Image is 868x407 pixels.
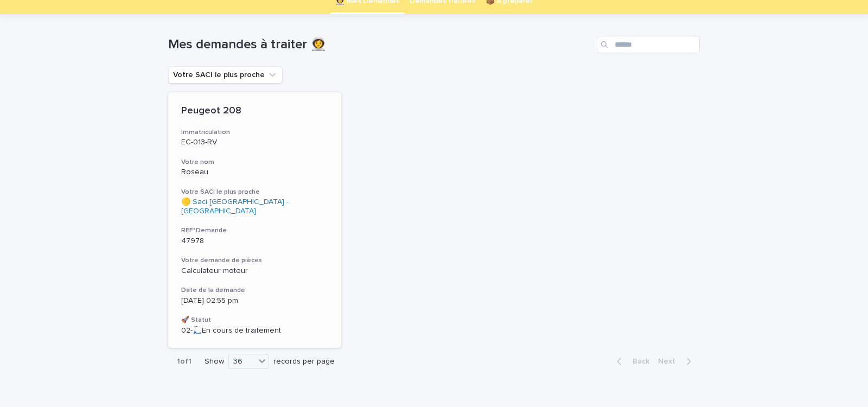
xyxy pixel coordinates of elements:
span: Next [658,358,682,365]
button: Back [608,357,654,366]
p: 1 of 1 [168,348,200,375]
p: records per page [273,357,335,366]
span: Calculateur moteur [181,267,248,275]
a: 🟡 Saci [GEOGRAPHIC_DATA] - [GEOGRAPHIC_DATA] [181,198,328,216]
h1: Mes demandes à traiter 👩‍🚀 [168,37,592,53]
p: 02-🛴En cours de traitement [181,326,328,335]
div: 36 [229,356,255,367]
h3: Votre demande de pièces [181,256,328,265]
button: Next [654,357,700,366]
a: Peugeot 208ImmatriculationEC-013-RVVotre nomRoseauVotre SACI le plus proche🟡 Saci [GEOGRAPHIC_DAT... [168,92,341,348]
p: Peugeot 208 [181,105,328,117]
button: Votre SACI le plus proche [168,66,283,84]
p: EC-013-RV [181,138,328,147]
span: Back [626,358,649,365]
h3: Immatriculation [181,128,328,137]
h3: Votre SACI le plus proche [181,188,328,196]
p: 47978 [181,237,328,246]
h3: 🚀 Statut [181,316,328,325]
h3: Date de la demande [181,286,328,295]
p: Show [205,357,224,366]
p: Roseau [181,168,328,177]
p: [DATE] 02:55 pm [181,296,328,306]
input: Search [597,36,700,53]
h3: Votre nom [181,158,328,167]
h3: REF°Demande [181,226,328,235]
